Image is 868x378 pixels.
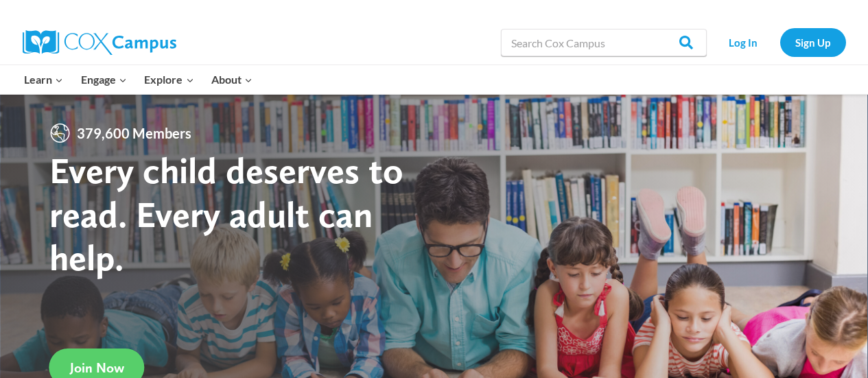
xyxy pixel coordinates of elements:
[81,71,127,88] span: Engage
[780,28,846,56] a: Sign Up
[211,71,253,88] span: About
[501,29,707,56] input: Search Cox Campus
[714,28,773,56] a: Log In
[24,71,63,88] span: Learn
[71,122,197,144] span: 379,600 Members
[23,30,176,55] img: Cox Campus
[144,71,193,88] span: Explore
[49,148,403,279] strong: Every child deserves to read. Every adult can help.
[70,359,124,376] span: Join Now
[714,28,846,56] nav: Secondary Navigation
[16,65,261,94] nav: Primary Navigation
